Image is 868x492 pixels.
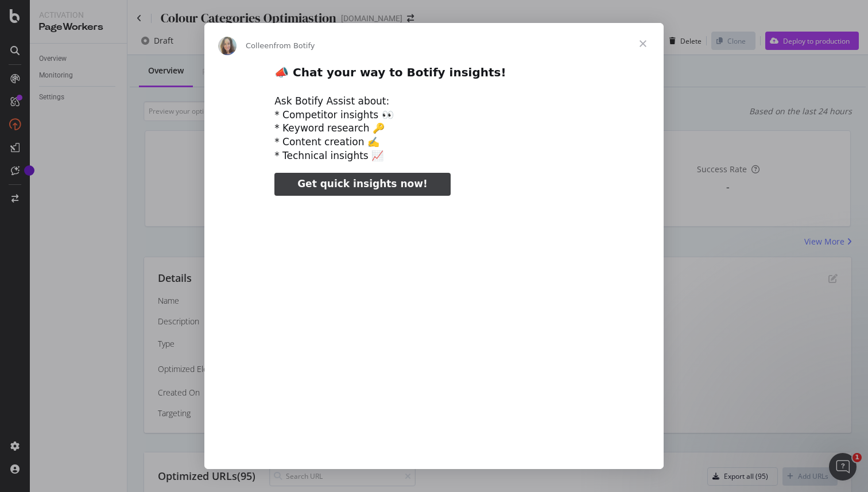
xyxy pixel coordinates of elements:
[218,37,237,55] img: Profile image for Colleen
[274,95,594,163] div: Ask Botify Assist about: * Competitor insights 👀 * Keyword research 🔑 * Content creation ✍️ * Tec...
[297,178,427,189] span: Get quick insights now!
[274,41,315,50] span: from Botify
[274,173,450,196] a: Get quick insights now!
[274,65,594,86] h2: 📣 Chat your way to Botify insights!
[246,41,274,50] span: Colleen
[622,23,664,64] span: Close
[195,206,673,445] video: Play video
